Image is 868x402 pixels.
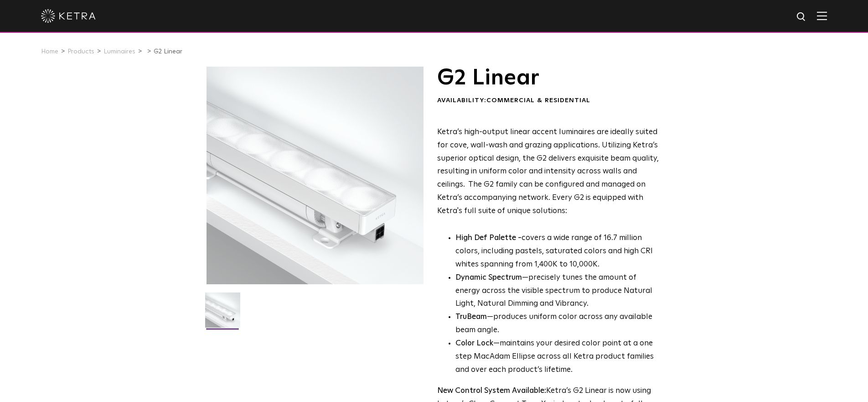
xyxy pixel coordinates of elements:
[796,11,807,23] img: search icon
[455,339,493,347] strong: Color Lock
[154,48,182,55] a: G2 Linear
[455,234,522,242] strong: High Def Palette -
[486,97,590,104] span: Commercial & Residential
[455,311,659,337] li: —produces uniform color across any available beam angle.
[455,337,659,377] li: —maintains your desired color point at a one step MacAdam Ellipse across all Ketra product famili...
[455,232,659,271] p: covers a wide range of 16.7 million colors, including pastels, saturated colors and high CRI whit...
[817,11,827,20] img: Hamburger%20Nav.svg
[455,274,522,282] strong: Dynamic Spectrum
[41,9,96,23] img: ketra-logo-2019-white
[437,67,659,89] h1: G2 Linear
[455,271,659,311] li: —precisely tunes the amount of energy across the visible spectrum to produce Natural Light, Natur...
[205,292,240,334] img: G2-Linear-2021-Web-Square
[437,126,659,218] p: Ketra’s high-output linear accent luminaires are ideally suited for cove, wall-wash and grazing a...
[437,96,659,105] div: Availability:
[437,387,546,395] strong: New Control System Available:
[67,48,94,55] a: Products
[41,48,58,55] a: Home
[455,313,487,321] strong: TruBeam
[103,48,135,55] a: Luminaires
